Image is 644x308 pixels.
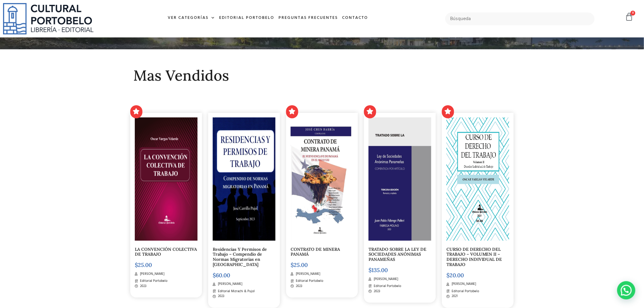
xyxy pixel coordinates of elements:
[450,289,479,294] span: Editorial Portobelo
[373,284,401,289] span: Editorial Portobelo
[295,271,320,277] span: [PERSON_NAME]
[631,11,635,16] span: 0
[217,12,276,25] a: Editorial Portobelo
[369,247,426,262] a: TRATADO SOBRE LA LEY DE SOCIEDADES ANÓNIMAS PANAMEÑAS
[450,282,476,287] span: [PERSON_NAME]
[617,281,635,299] div: Contactar por WhatsApp
[369,267,372,274] span: $
[291,261,294,268] span: $
[133,68,511,84] h2: Mas Vendidos
[276,12,340,25] a: Preguntas frecuentes
[446,247,502,267] a: CURSO DE DERECHO DEL TRABAJO – VOLUMEN II – DERECHO INDIVIDUAL DE TRABAJO
[139,271,165,277] span: [PERSON_NAME]
[446,272,450,279] span: $
[217,289,255,294] span: Editorial Mizrachi & Pujol
[135,247,197,257] a: LA CONVENCIÓN COLECTIVA DE TRABAJO
[135,117,198,241] img: portada convencion colectiva-03
[291,247,340,257] a: CONTRATO DE MINERA PANAMÁ
[625,12,634,21] a: 0
[450,294,458,299] span: 2021
[217,282,243,287] span: [PERSON_NAME]
[340,12,370,25] a: Contacto
[446,272,464,279] bdi: 20.00
[213,247,267,267] a: Residencias Y Permisos de Trabajo – Compendio de Normas Migratorias en [GEOGRAPHIC_DATA]
[166,12,217,25] a: Ver Categorías
[295,278,324,284] span: Editorial Portobelo
[373,289,380,294] span: 2023
[213,117,275,241] img: img20231003_15474135
[139,278,168,284] span: Editorial Portobelo
[369,117,431,241] img: PORTADA elegida AMAZON._page-0001
[135,261,138,268] span: $
[446,117,509,241] img: OSCAR_VARGAS
[217,294,225,299] span: 2023
[369,267,388,274] bdi: 135.00
[213,272,230,279] bdi: 60.00
[135,261,152,268] bdi: 25.00
[291,117,353,241] img: PORTADA FINAL (2)
[213,272,216,279] span: $
[373,277,398,282] span: [PERSON_NAME]
[295,284,303,289] span: 2023
[445,12,595,25] input: Búsqueda
[291,261,308,268] bdi: 25.00
[139,284,147,289] span: 2023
